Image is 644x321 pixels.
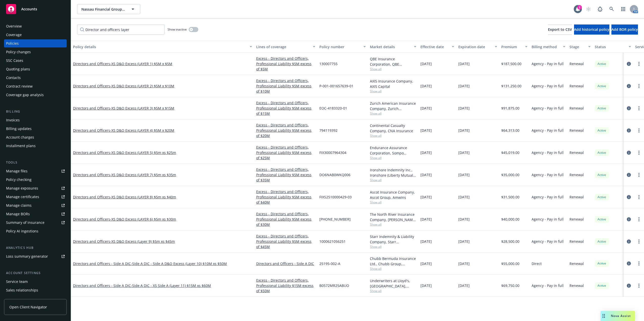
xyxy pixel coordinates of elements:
a: Directors and Officers [73,217,176,222]
div: Account settings [4,271,67,276]
a: more [636,216,642,222]
a: Report a Bug [595,4,605,14]
a: Excess - Directors and Officers, Professional Liability $5M excess of $20M [256,122,315,138]
span: Show all [370,266,416,271]
span: Renewal [569,217,584,222]
a: more [636,150,642,156]
a: Excess - Directors and Officers, Professional Liability $5M excess of $25M [256,145,315,161]
span: - XS D&O Excess (Layer 9) $5m xs $45m [110,239,175,244]
span: Nova Assist [611,314,631,318]
span: Renewal [569,105,584,111]
span: Active [597,195,607,199]
a: Directors and Officers [73,61,172,66]
div: Tools [4,160,67,165]
a: Excess - Directors and Officers, Professional Liability $5M excess of $30M [256,211,315,227]
span: Active [597,106,607,111]
span: Agency - Pay in full [532,172,564,177]
span: [DATE] [458,217,470,222]
a: Manage files [4,167,67,175]
div: Manage claims [6,201,32,209]
a: Directors and Officers [73,84,174,88]
div: Billing updates [6,125,32,133]
span: 794119392 [319,128,338,133]
a: SSC Cases [4,57,67,65]
button: Market details [368,41,418,53]
span: Nassau Financial Group, L.P. [81,7,125,12]
a: more [636,61,642,67]
a: circleInformation [626,150,632,156]
a: Contract review [4,82,67,90]
span: Add BOR policy [611,27,638,32]
div: Ironshore Indemnity Inc., Ironshore (Liberty Mutual), Amwins [370,167,416,178]
button: Add BOR policy [611,24,638,35]
a: Coverage gap analysis [4,91,67,99]
span: Renewal [569,239,584,244]
span: - XS D&O Excess (LAYER 7) $5m xs $35m [110,172,176,177]
span: Agency - Pay in full [532,128,564,133]
a: circleInformation [626,238,632,245]
a: circleInformation [626,172,632,178]
span: Active [597,173,607,177]
a: Policies [4,39,67,47]
button: Nassau Financial Group, L.P. [77,4,140,14]
span: Active [597,84,607,88]
a: Contacts [4,74,67,82]
a: Manage exposures [4,184,67,192]
span: Show all [370,156,416,160]
div: Lines of coverage [256,44,310,49]
span: $35,000.00 [501,172,519,177]
div: Loss summary generator [6,252,48,260]
div: Policy changes [6,48,31,56]
span: 1000621056251 [319,239,346,244]
a: Directors and Officers - Side A DIC [256,261,315,266]
button: Policy number [317,41,368,53]
a: circleInformation [626,283,632,289]
span: 25195-002-A [319,261,340,266]
span: [DATE] [420,194,432,200]
a: Excess - Directors and Officers, Professional Liability $5M excess of $15M [256,100,315,116]
span: Agency - Pay in full [532,150,564,155]
a: Quoting plans [4,65,67,73]
div: SSC Cases [6,57,23,65]
span: Renewal [569,261,584,266]
a: Summary of insurance [4,219,67,227]
button: Nova Assist [601,311,635,321]
a: Search [607,4,617,14]
span: $187,500.00 [501,61,521,66]
span: Agency - Pay in full [532,83,564,89]
a: Directors and Officers [73,150,176,155]
div: Billing method [532,44,560,49]
span: Show all [370,245,416,249]
a: Loss summary generator [4,252,67,260]
div: Status [595,44,626,49]
span: 130007755 [319,61,338,66]
span: [DATE] [458,105,470,111]
a: Excess - Directors and Officers, Professional Liability $15M excess of $50M [256,278,315,293]
span: FIX30007964304 [319,150,346,155]
div: Stage [569,44,585,49]
div: Policies [6,39,19,47]
span: - XS D&O Excess (LAYER 6) $5m xs $30m [110,217,176,222]
span: Add historical policy [574,27,609,32]
span: Accounts [21,7,37,11]
button: Stage [567,41,593,53]
a: Billing updates [4,125,67,133]
div: Manage exposures [6,184,38,192]
button: Expiration date [456,41,499,53]
a: more [636,172,642,178]
a: Coverage [4,31,67,39]
span: [DATE] [458,283,470,288]
span: - Side A DIC - Side A D&O Excess (Layer 10) $10M xs $50M [131,261,227,266]
span: Active [597,217,607,222]
span: Renewal [569,61,584,66]
div: Overview [6,22,22,30]
div: Coverage [6,31,22,39]
span: FIXS2510000429-03 [319,194,352,200]
div: Drag to move [601,311,607,321]
span: Renewal [569,194,584,200]
span: [DATE] [458,83,470,89]
span: [DATE] [458,61,470,66]
a: Directors and Officers [73,128,174,133]
a: Manage claims [4,201,67,209]
a: more [636,127,642,133]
